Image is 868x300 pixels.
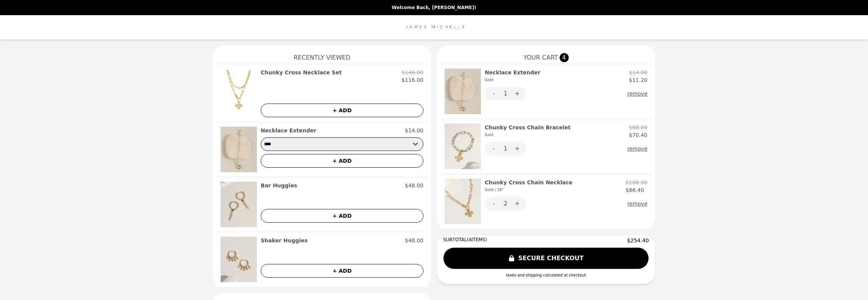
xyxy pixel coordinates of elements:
[405,127,423,134] p: $14.00
[221,127,257,172] img: Necklace Extender
[467,237,487,242] span: ( 4 ITEMS)
[443,247,649,269] button: SECURE CHECKOUT
[627,237,649,244] span: $254.40
[261,264,423,278] button: + ADD
[405,237,423,244] p: $48.00
[485,197,503,210] button: -
[627,142,647,155] button: remove
[216,46,428,64] h1: Recently Viewed
[523,53,558,62] span: YOUR CART
[401,76,423,84] p: $116.00
[261,127,316,134] h2: Necklace Extender
[503,142,508,155] div: 1
[625,186,647,194] p: $86.40
[508,197,526,210] button: +
[443,237,467,242] span: SUBTOTAL
[485,142,503,155] button: -
[445,69,481,114] img: Necklace Extender
[221,69,257,117] img: Chunky Cross Necklace Set
[261,154,423,168] button: + ADD
[261,182,297,189] h2: Bar Huggies
[560,53,569,62] span: 4
[508,87,526,101] button: +
[485,124,571,139] h2: Chunky Cross Chain Bracelet
[627,87,647,101] button: remove
[221,237,257,282] img: Shaker Huggies
[261,237,308,244] h2: Shaker Huggies
[485,76,540,84] div: Gold
[508,142,526,155] button: +
[627,197,647,210] button: remove
[485,131,571,139] div: Gold
[625,179,647,186] p: $108.00
[5,5,863,11] p: Welcome Back, [PERSON_NAME]!
[401,69,423,76] p: $146.00
[485,69,540,84] h2: Necklace Extender
[445,124,481,169] img: Chunky Cross Chain Bracelet
[503,197,508,210] div: 2
[405,182,423,189] p: $48.00
[261,104,423,117] button: + ADD
[503,87,508,101] div: 1
[221,182,257,227] img: Bar Huggies
[485,87,503,101] button: -
[485,186,572,194] div: Gold / 18"
[443,272,649,278] div: taxes and shipping calculated at checkout
[629,131,647,139] p: $70.40
[261,137,423,151] select: Select a product variant
[629,76,647,84] p: $11.20
[261,69,342,76] h2: Chunky Cross Necklace Set
[261,209,423,223] button: + ADD
[485,179,572,194] h2: Chunky Cross Chain Necklace
[629,69,647,76] p: $14.00
[445,179,481,224] img: Chunky Cross Chain Necklace
[629,124,647,131] p: $88.00
[402,20,466,35] img: Brand Logo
